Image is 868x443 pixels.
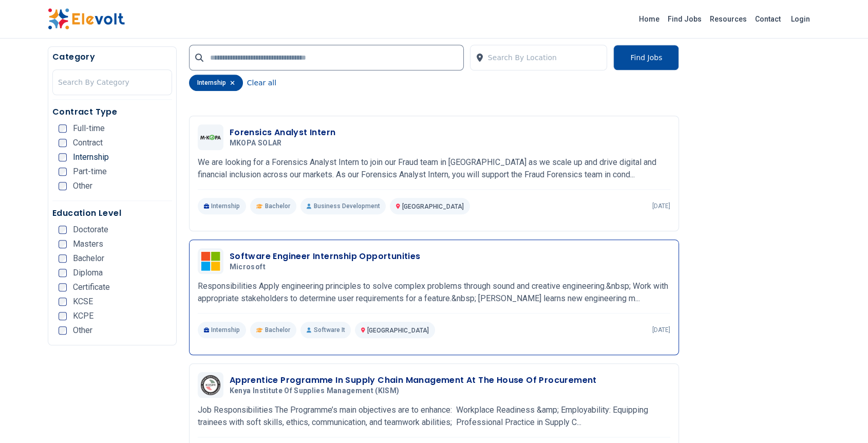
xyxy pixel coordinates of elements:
h3: Software Engineer Internship Opportunities [230,250,421,263]
span: Bachelor [265,326,290,334]
span: KCSE [73,298,93,306]
button: Clear all [247,75,276,91]
h5: Category [52,51,172,63]
p: Responsibilities Apply engineering principles to solve complex problems through sound and creativ... [198,280,671,305]
span: MKOPA SOLAR [230,139,282,148]
img: MKOPA SOLAR [200,135,221,140]
a: Login [785,9,816,29]
h5: Contract Type [52,106,172,118]
input: Internship [59,153,67,161]
span: Internship [73,153,109,161]
h3: Apprentice Programme In Supply Chain Management At The House Of Procurement [230,374,597,386]
input: Certificate [59,283,67,291]
input: Bachelor [59,254,67,263]
a: MicrosoftSoftware Engineer Internship OpportunitiesMicrosoftResponsibilities Apply engineering pr... [198,248,671,338]
p: Software It [300,322,351,338]
span: Masters [73,240,103,248]
input: Other [59,326,67,335]
span: Part-time [73,168,107,176]
span: KCPE [73,312,93,320]
p: We are looking for a Forensics Analyst Intern to join our Fraud team in [GEOGRAPHIC_DATA] as we s... [198,156,671,181]
iframe: Advertisement [691,46,820,355]
a: Resources [706,11,751,27]
p: [DATE] [652,202,670,210]
div: internship [189,75,243,91]
a: Home [635,11,664,27]
input: Other [59,182,67,190]
input: Masters [59,240,67,248]
p: Business Development [300,198,386,214]
img: Kenya Institute of Supplies Management (KISM) [200,375,221,395]
h5: Education Level [52,207,172,219]
span: [GEOGRAPHIC_DATA] [402,203,464,210]
input: Diploma [59,269,67,277]
input: Doctorate [59,226,67,234]
span: Certificate [73,283,110,291]
p: Internship [198,198,247,214]
span: Other [73,326,92,335]
p: [DATE] [652,326,670,334]
span: Doctorate [73,226,108,234]
input: KCPE [59,312,67,320]
p: Job Responsibilities The Programme’s main objectives are to enhance: Workplace Readiness &amp; Em... [198,404,671,429]
iframe: Chat Widget [817,394,868,443]
input: Part-time [59,168,67,176]
p: Internship [198,322,247,338]
span: Bachelor [265,202,290,210]
a: Contact [751,11,785,27]
input: KCSE [59,298,67,306]
span: Full-time [73,124,105,133]
img: Elevolt [48,8,125,30]
h3: Forensics Analyst Intern [230,126,336,139]
a: Find Jobs [664,11,706,27]
span: Kenya Institute of Supplies Management (KISM) [230,386,400,396]
img: Microsoft [200,251,221,271]
span: Contract [73,139,103,147]
input: Contract [59,139,67,147]
span: Bachelor [73,254,104,263]
span: [GEOGRAPHIC_DATA] [367,327,429,334]
span: Other [73,182,92,190]
button: Find Jobs [613,45,679,70]
input: Full-time [59,124,67,133]
a: MKOPA SOLARForensics Analyst InternMKOPA SOLARWe are looking for a Forensics Analyst Intern to jo... [198,124,671,214]
span: Microsoft [230,263,266,272]
span: Diploma [73,269,103,277]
